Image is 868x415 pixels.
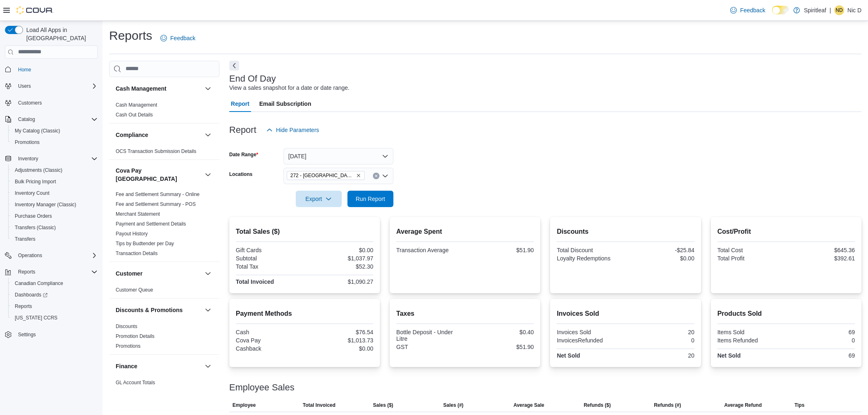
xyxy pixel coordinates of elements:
button: Cova Pay [GEOGRAPHIC_DATA] [203,170,213,180]
button: Reports [8,301,101,312]
span: Hide Parameters [276,126,319,134]
button: Catalog [2,114,101,125]
div: Total Cost [717,247,785,253]
div: 69 [788,352,855,359]
a: Cash Management [116,102,157,108]
div: GST [396,344,464,350]
div: Total Discount [557,247,624,253]
a: Inventory Count [11,188,53,198]
span: Reports [11,301,98,311]
div: $0.00 [306,247,373,253]
span: Average Refund [724,402,762,408]
button: Customer [116,269,201,278]
span: Adjustments (Classic) [11,165,98,175]
span: Promotions [11,137,98,147]
button: Transfers (Classic) [8,222,101,233]
a: Feedback [157,30,199,46]
div: -$25.84 [627,247,694,253]
span: Inventory Manager (Classic) [15,201,76,208]
span: My Catalog (Classic) [11,126,98,136]
button: Remove 272 - Salisbury (Sherwood Park) from selection in this group [356,173,361,178]
button: Inventory [2,153,101,164]
div: $51.90 [467,247,534,253]
span: Promotions [116,343,141,349]
span: GL Account Totals [116,379,155,386]
img: Cova [16,6,53,14]
span: Average Sale [514,402,544,408]
div: Finance [109,378,219,401]
span: Reports [15,303,32,310]
div: $0.40 [467,329,534,335]
h3: End Of Day [229,74,276,84]
a: Discounts [116,324,137,329]
span: Users [18,83,31,89]
a: Transfers (Classic) [11,223,59,233]
h2: Discounts [557,227,694,237]
span: Fee and Settlement Summary - POS [116,201,196,207]
span: Inventory Count [15,190,50,196]
h3: Report [229,125,256,135]
h1: Reports [109,27,152,44]
span: Reports [18,269,35,275]
button: Next [229,61,239,71]
a: My Catalog (Classic) [11,126,64,136]
button: Finance [116,362,201,370]
a: Customer Queue [116,287,153,293]
div: Compliance [109,146,219,160]
span: Purchase Orders [11,211,98,221]
span: Canadian Compliance [15,280,63,287]
div: Subtotal [236,255,303,262]
h3: Compliance [116,131,148,139]
button: Customer [203,269,213,278]
span: 272 - Salisbury (Sherwood Park) [287,171,365,180]
strong: Total Invoiced [236,278,274,285]
a: Promotion Details [116,333,155,339]
div: $52.30 [306,263,373,270]
h3: Employee Sales [229,383,295,392]
a: Merchant Statement [116,211,160,217]
button: My Catalog (Classic) [8,125,101,137]
span: My Catalog (Classic) [15,128,60,134]
span: Payout History [116,230,148,237]
span: Catalog [15,114,98,124]
span: Operations [15,251,98,260]
div: Cash [236,329,303,335]
button: Finance [203,361,213,371]
button: [US_STATE] CCRS [8,312,101,324]
h2: Payment Methods [236,309,373,319]
h3: Customer [116,269,142,278]
a: Fee and Settlement Summary - POS [116,201,196,207]
button: Compliance [203,130,213,140]
span: Tips [795,402,804,408]
h2: Total Sales ($) [236,227,373,237]
span: Inventory Count [11,188,98,198]
a: Transaction Details [116,251,158,256]
span: Inventory Manager (Classic) [11,200,98,210]
div: Cash Management [109,100,219,123]
a: Feedback [727,2,768,18]
a: Canadian Compliance [11,278,66,288]
span: Sales ($) [373,402,393,408]
a: Tips by Budtender per Day [116,241,174,246]
span: Run Report [356,195,385,203]
div: Cashback [236,345,303,352]
span: Payment and Settlement Details [116,221,186,227]
button: Reports [15,267,39,277]
a: Fee and Settlement Summary - Online [116,192,200,197]
button: Users [15,81,34,91]
a: Purchase Orders [11,211,55,221]
button: Discounts & Promotions [116,306,201,314]
span: Purchase Orders [15,213,52,219]
h2: Cost/Profit [717,227,855,237]
button: Purchase Orders [8,210,101,222]
button: Customers [2,97,101,109]
span: Refunds ($) [584,402,611,408]
span: Bulk Pricing Import [11,177,98,187]
span: Export [301,191,337,207]
div: Cova Pay [236,337,303,344]
label: Locations [229,171,253,178]
div: 0 [788,337,855,344]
